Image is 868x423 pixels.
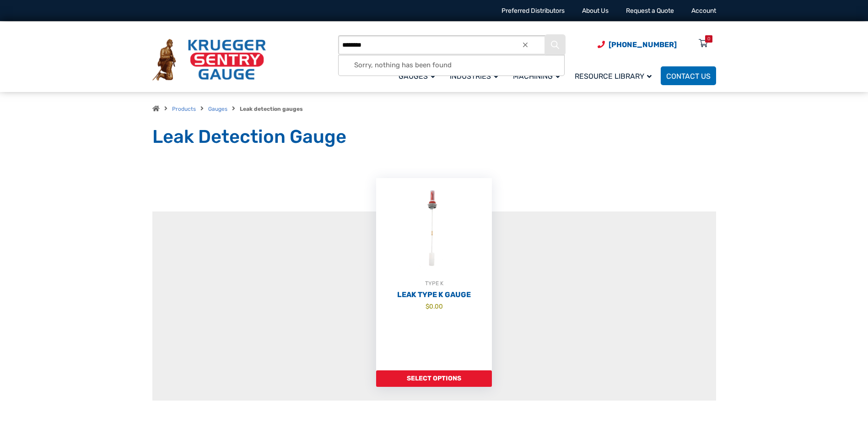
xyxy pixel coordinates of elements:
a: Gauges [393,65,444,87]
div: Sorry, nothing has been found [339,55,564,76]
a: About Us [582,7,609,15]
a: Request a Quote [626,7,674,15]
a: Products [172,106,196,112]
span: Machining [513,72,560,81]
img: Leak Detection Gauge [376,178,492,279]
a: Resource Library [569,65,661,87]
a: Preferred Distributors [501,7,565,15]
bdi: 0.00 [426,303,443,310]
span: Resource Library [575,72,652,81]
strong: Leak detection gauges [240,106,303,112]
span: [PHONE_NUMBER] [609,40,677,49]
a: Contact Us [661,66,716,85]
button: Search [545,35,565,54]
span: Contact Us [666,72,711,81]
h2: Leak Type K Gauge [376,290,492,299]
a: TYPE KLeak Type K Gauge $0.00 [376,178,492,370]
h1: Leak Detection Gauge [152,125,716,148]
span: $ [426,303,429,310]
a: Add to cart: “Leak Type K Gauge” [376,370,492,387]
a: Account [691,7,716,15]
img: Krueger Sentry Gauge [152,39,266,81]
span: Industries [450,72,498,81]
a: Industries [444,65,507,87]
div: 0 [707,35,710,43]
a: Machining [507,65,569,87]
a: Gauges [208,106,227,112]
span: Gauges [399,72,435,81]
div: TYPE K [376,279,492,288]
a: Phone Number (920) 434-8860 [598,39,677,50]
